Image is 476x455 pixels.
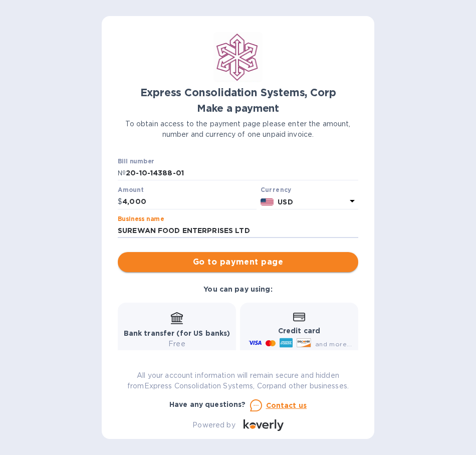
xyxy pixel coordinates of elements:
[118,216,164,222] label: Business name
[118,158,154,164] label: Bill number
[118,370,358,391] p: All your account information will remain secure and hidden from Express Consolidation Systems, Co...
[126,256,350,268] span: Go to payment page
[118,196,122,207] p: $
[118,103,358,114] h1: Make a payment
[118,223,358,239] input: Enter business name
[122,194,257,209] input: 0.00
[118,187,143,193] label: Amount
[192,420,235,430] p: Powered by
[266,401,307,409] u: Contact us
[140,86,336,99] b: Express Consolidation Systems, Corp
[278,327,320,335] b: Credit card
[118,252,358,272] button: Go to payment page
[315,340,352,348] span: and more...
[261,198,274,205] img: USD
[124,339,230,349] p: Free
[261,186,292,193] b: Currency
[169,400,246,408] b: Have any questions?
[203,285,272,293] b: You can pay using:
[118,168,126,178] p: №
[278,198,293,206] b: USD
[118,119,358,140] p: To obtain access to the payment page please enter the amount, number and currency of one unpaid i...
[126,166,358,181] input: Enter bill number
[124,329,230,337] b: Bank transfer (for US banks)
